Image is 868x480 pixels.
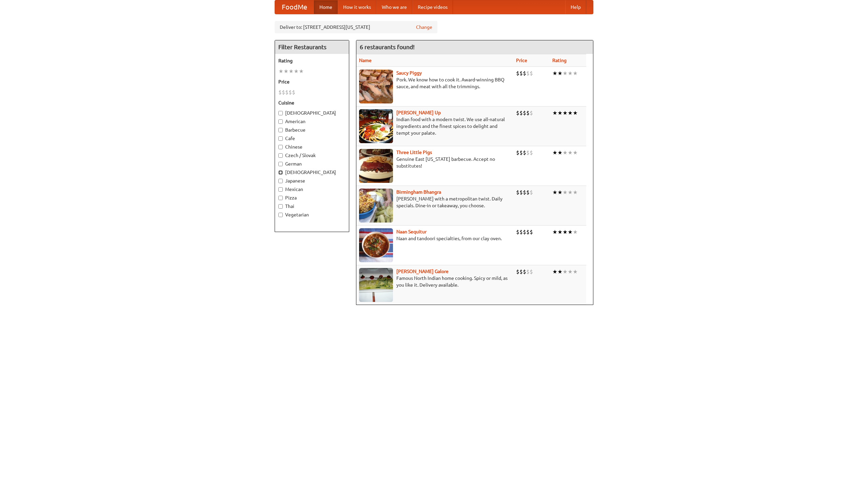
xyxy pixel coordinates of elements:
[552,58,567,63] a: Rating
[278,145,283,149] input: Chinese
[519,149,523,156] li: $
[530,189,533,196] li: $
[292,89,295,96] li: $
[516,268,519,275] li: $
[275,21,437,33] div: Deliver to: [STREET_ADDRESS][US_STATE]
[530,228,533,236] li: $
[299,68,304,75] li: ★
[278,78,346,85] h5: Price
[568,109,573,117] li: ★
[557,228,563,236] li: ★
[552,189,557,196] li: ★
[359,235,511,242] p: Naan and tandoori specialties, from our clay oven.
[516,70,519,77] li: $
[396,229,427,234] a: Naan Sequitur
[552,268,557,275] li: ★
[526,109,530,117] li: $
[278,160,346,167] label: German
[278,204,283,209] input: Thai
[283,68,289,75] li: ★
[523,70,526,77] li: $
[552,228,557,236] li: ★
[278,111,283,115] input: [DEMOGRAPHIC_DATA]
[278,136,283,141] input: Cafe
[526,228,530,236] li: $
[557,109,563,117] li: ★
[573,109,578,117] li: ★
[396,269,449,274] b: [PERSON_NAME] Galore
[282,89,285,96] li: $
[359,228,393,262] img: naansequitur.jpg
[519,109,523,117] li: $
[557,70,563,77] li: ★
[359,275,511,288] p: Famous North Indian home cooking. Spicy or mild, as you like it. Delivery available.
[526,189,530,196] li: $
[519,268,523,275] li: $
[278,203,346,210] label: Thai
[412,0,453,14] a: Recipe videos
[359,109,393,143] img: curryup.jpg
[526,70,530,77] li: $
[278,135,346,142] label: Cafe
[289,89,292,96] li: $
[530,149,533,156] li: $
[523,149,526,156] li: $
[278,127,346,133] label: Barbecue
[530,268,533,275] li: $
[376,0,412,14] a: Who we are
[275,0,314,14] a: FoodMe
[359,58,372,63] a: Name
[568,268,573,275] li: ★
[552,149,557,156] li: ★
[519,70,523,77] li: $
[523,268,526,275] li: $
[563,149,568,156] li: ★
[557,268,563,275] li: ★
[573,228,578,236] li: ★
[278,99,346,106] h5: Cuisine
[359,156,511,169] p: Genuine East [US_STATE] barbecue. Accept no substitutes!
[516,58,527,63] a: Price
[568,228,573,236] li: ★
[563,189,568,196] li: ★
[530,70,533,77] li: $
[278,187,283,192] input: Mexican
[278,119,283,124] input: American
[278,170,283,175] input: [DEMOGRAPHIC_DATA]
[278,128,283,132] input: Barbecue
[526,149,530,156] li: $
[278,152,346,159] label: Czech / Slovak
[516,228,519,236] li: $
[523,228,526,236] li: $
[275,40,349,54] h4: Filter Restaurants
[278,211,346,218] label: Vegetarian
[516,149,519,156] li: $
[278,57,346,64] h5: Rating
[557,189,563,196] li: ★
[359,116,511,136] p: Indian food with a modern twist. We use all-natural ingredients and the finest spices to delight ...
[519,189,523,196] li: $
[523,109,526,117] li: $
[523,189,526,196] li: $
[359,189,393,223] img: bhangra.jpg
[289,68,294,75] li: ★
[314,0,338,14] a: Home
[360,44,415,50] ng-pluralize: 6 restaurants found!
[526,268,530,275] li: $
[552,70,557,77] li: ★
[338,0,376,14] a: How it works
[278,186,346,193] label: Mexican
[416,24,432,31] a: Change
[396,110,441,115] a: [PERSON_NAME] Up
[396,70,422,76] a: Saucy Piggy
[278,89,282,96] li: $
[396,150,432,155] a: Three Little Pigs
[278,169,346,176] label: [DEMOGRAPHIC_DATA]
[519,228,523,236] li: $
[278,196,283,200] input: Pizza
[278,68,283,75] li: ★
[278,153,283,158] input: Czech / Slovak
